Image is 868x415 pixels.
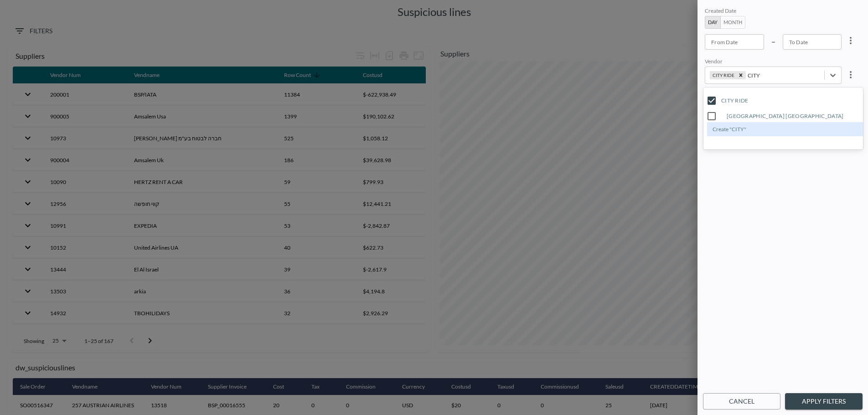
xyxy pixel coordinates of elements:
[771,36,775,46] p: –
[705,58,861,84] div: CITY RIDE
[710,71,736,79] div: CITY RIDE
[720,16,745,29] button: Month
[736,71,746,79] div: Remove CITY RIDE
[783,34,842,50] input: YYYY-MM-DD
[703,393,780,410] button: Cancel
[721,97,749,105] div: CITY RIDE
[705,34,764,50] input: YYYY-MM-DD
[705,7,842,16] div: Created Date
[785,393,863,410] button: Apply Filters
[705,16,721,29] button: Day
[842,31,860,50] button: more
[721,108,849,124] div: [GEOGRAPHIC_DATA] [GEOGRAPHIC_DATA]
[705,58,842,67] div: Vendor
[707,122,867,136] div: Create "CITY"
[842,66,860,84] button: more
